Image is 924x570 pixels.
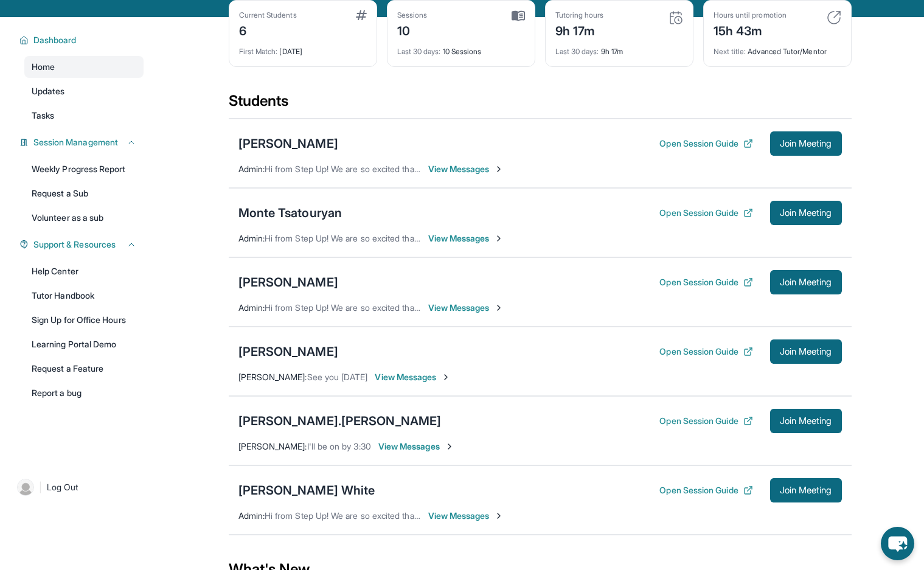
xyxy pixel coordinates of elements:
img: card [827,10,841,25]
div: Monte Tsatouryan [238,204,342,221]
div: [PERSON_NAME] [238,274,338,291]
span: Join Meeting [780,209,832,217]
div: Students [229,91,852,118]
a: Updates [24,80,144,102]
span: Next title : [714,47,746,56]
a: Report a bug [24,382,144,404]
span: Support & Resources [33,238,116,251]
span: Join Meeting [780,417,832,425]
img: card [669,10,683,25]
a: Weekly Progress Report [24,158,144,180]
div: [PERSON_NAME] White [238,482,375,499]
span: Admin : [238,302,265,313]
span: Admin : [238,510,265,521]
div: Advanced Tutor/Mentor [714,40,841,57]
a: Home [24,56,144,78]
span: Admin : [238,164,265,174]
button: Join Meeting [770,339,842,364]
div: [PERSON_NAME] [238,135,338,152]
span: Log Out [47,481,78,493]
span: Join Meeting [780,348,832,355]
span: Join Meeting [780,279,832,286]
span: Last 30 days : [397,47,441,56]
span: Last 30 days : [555,47,599,56]
div: [DATE] [239,40,367,57]
button: Join Meeting [770,409,842,433]
a: Help Center [24,260,144,282]
a: Sign Up for Office Hours [24,309,144,331]
div: [PERSON_NAME] [238,343,338,360]
button: Open Session Guide [659,276,752,288]
span: Tasks [32,109,54,122]
button: Join Meeting [770,270,842,294]
a: Tutor Handbook [24,285,144,307]
span: Join Meeting [780,140,832,147]
span: View Messages [428,302,504,314]
div: 9h 17m [555,40,683,57]
a: Tasks [24,105,144,127]
span: View Messages [428,510,504,522]
div: Hours until promotion [714,10,787,20]
img: Chevron-Right [445,442,454,451]
img: card [512,10,525,21]
button: Open Session Guide [659,346,752,358]
div: 10 Sessions [397,40,525,57]
span: See you [DATE] [307,372,368,382]
a: |Log Out [12,474,144,501]
span: Dashboard [33,34,77,46]
span: View Messages [378,440,454,453]
button: Session Management [29,136,136,148]
img: Chevron-Right [494,303,504,313]
div: 6 [239,20,297,40]
a: Request a Feature [24,358,144,380]
span: [PERSON_NAME] : [238,372,307,382]
button: Support & Resources [29,238,136,251]
span: Admin : [238,233,265,243]
img: card [356,10,367,20]
a: Volunteer as a sub [24,207,144,229]
button: Join Meeting [770,131,842,156]
img: Chevron-Right [494,234,504,243]
span: View Messages [428,232,504,245]
span: | [39,480,42,495]
span: [PERSON_NAME] : [238,441,307,451]
img: user-img [17,479,34,496]
button: Open Session Guide [659,484,752,496]
span: Updates [32,85,65,97]
span: Join Meeting [780,487,832,494]
div: 10 [397,20,428,40]
span: I'll be on by 3:30 [307,441,371,451]
button: Join Meeting [770,478,842,502]
div: Current Students [239,10,297,20]
span: View Messages [375,371,451,383]
button: Open Session Guide [659,137,752,150]
img: Chevron-Right [494,164,504,174]
div: Tutoring hours [555,10,604,20]
button: Open Session Guide [659,207,752,219]
div: Sessions [397,10,428,20]
div: 15h 43m [714,20,787,40]
span: Session Management [33,136,118,148]
span: First Match : [239,47,278,56]
a: Learning Portal Demo [24,333,144,355]
button: chat-button [881,527,914,560]
button: Dashboard [29,34,136,46]
a: Request a Sub [24,182,144,204]
button: Open Session Guide [659,415,752,427]
button: Join Meeting [770,201,842,225]
span: Home [32,61,55,73]
div: [PERSON_NAME].[PERSON_NAME] [238,412,442,429]
span: View Messages [428,163,504,175]
img: Chevron-Right [441,372,451,382]
img: Chevron-Right [494,511,504,521]
div: 9h 17m [555,20,604,40]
